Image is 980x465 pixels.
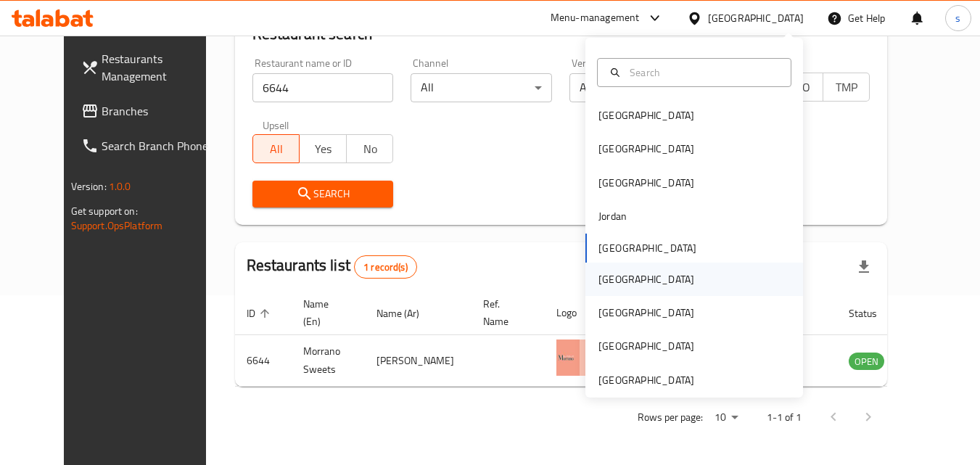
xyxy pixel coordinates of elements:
[849,353,884,370] div: OPEN
[259,139,295,160] span: All
[823,73,870,102] button: TMP
[102,50,216,85] span: Restaurants Management
[955,10,960,26] span: s
[252,23,870,45] h2: Restaurant search
[247,255,417,279] h2: Restaurants list
[365,335,472,387] td: [PERSON_NAME]
[376,305,438,322] span: Name (Ar)
[767,408,802,427] p: 1-1 of 1
[708,10,804,26] div: [GEOGRAPHIC_DATA]
[569,73,711,102] div: All
[355,260,416,274] span: 1 record(s)
[70,128,228,163] a: Search Branch Phone
[70,41,228,94] a: Restaurants Management
[71,216,163,235] a: Support.OpsPlatform
[71,177,107,196] span: Version:
[598,271,694,287] div: [GEOGRAPHIC_DATA]
[109,177,131,196] span: 1.0.0
[346,134,394,163] button: No
[709,407,744,429] div: Rows per page:
[556,340,593,376] img: Morrano Sweets
[624,65,782,81] input: Search
[252,73,394,102] input: Search for restaurant name or ID..
[252,181,394,207] button: Search
[353,139,388,160] span: No
[849,305,896,322] span: Status
[247,305,274,322] span: ID
[545,291,610,335] th: Logo
[305,139,341,160] span: Yes
[411,73,552,102] div: All
[598,338,694,354] div: [GEOGRAPHIC_DATA]
[102,137,216,155] span: Search Branch Phone
[849,353,884,370] span: OPEN
[598,372,694,388] div: [GEOGRAPHIC_DATA]
[235,291,963,387] table: enhanced table
[598,107,694,123] div: [GEOGRAPHIC_DATA]
[292,335,365,387] td: Morrano Sweets
[598,208,627,224] div: Jordan
[252,134,300,163] button: All
[263,120,289,130] label: Upsell
[598,141,694,157] div: [GEOGRAPHIC_DATA]
[303,295,347,330] span: Name (En)
[102,102,216,120] span: Branches
[70,94,228,128] a: Branches
[847,250,881,284] div: Export file
[598,175,694,191] div: [GEOGRAPHIC_DATA]
[71,202,138,221] span: Get support on:
[551,9,640,27] div: Menu-management
[483,295,527,330] span: Ref. Name
[829,77,865,98] span: TMP
[235,335,292,387] td: 6644
[264,185,382,203] span: Search
[299,134,347,163] button: Yes
[598,305,694,321] div: [GEOGRAPHIC_DATA]
[638,408,703,427] p: Rows per page:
